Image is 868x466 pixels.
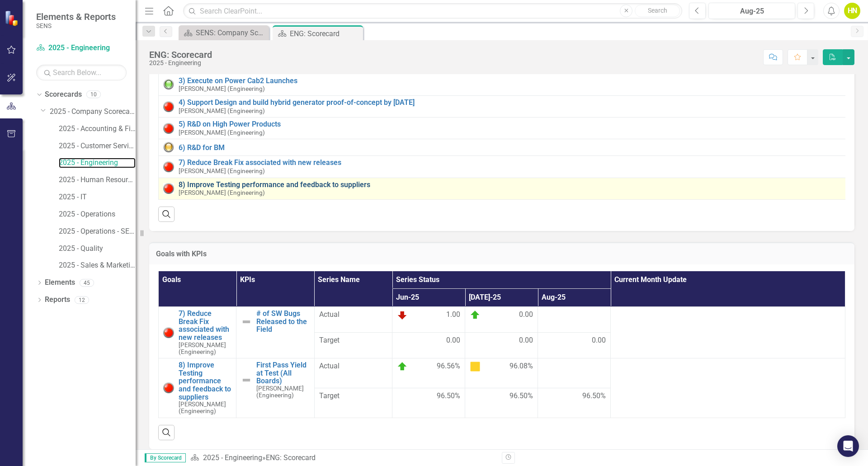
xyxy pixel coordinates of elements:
[611,307,845,358] td: Double-Click to Edit
[163,123,174,134] img: Red: Critical Issues/Off-Track
[149,60,212,66] div: 2025 - Engineering
[59,260,136,271] a: 2025 - Sales & Marketing
[611,358,845,418] td: Double-Click to Edit
[59,192,136,202] a: 2025 - IT
[80,279,94,287] div: 45
[519,310,533,320] span: 0.00
[256,310,309,334] a: # of SW Bugs Released to the Field
[446,335,460,346] span: 0.00
[844,3,860,19] button: HN
[5,10,20,26] img: ClearPoint Strategy
[159,96,849,118] td: Double-Click to Edit Right Click for Context Menu
[179,120,844,128] a: 5) R&D on High Power Products
[179,361,231,401] a: 8) Improve Testing performance and feedback to suppliers
[392,358,465,388] td: Double-Click to Edit
[179,99,844,107] a: 4) Support Design and build hybrid generator proof-of-concept by [DATE]
[179,310,231,341] a: 7) Reduce Break Fix associated with new releases
[45,295,70,305] a: Reports
[179,129,265,136] small: [PERSON_NAME] (Engineering)
[465,358,538,388] td: Double-Click to Edit
[179,168,265,174] small: [PERSON_NAME] (Engineering)
[75,296,89,304] div: 12
[509,391,533,401] span: 96.50%
[59,124,136,134] a: 2025 - Accounting & Finance
[179,189,265,196] small: [PERSON_NAME] (Engineering)
[465,307,538,333] td: Double-Click to Edit
[465,333,538,358] td: Double-Click to Edit
[36,43,127,53] a: 2025 - Engineering
[708,3,795,19] button: Aug-25
[470,361,481,372] img: At Risk
[86,91,101,99] div: 10
[145,453,186,462] span: By Scorecard
[241,316,252,327] img: Not Defined
[45,89,82,100] a: Scorecards
[465,388,538,418] td: Double-Click to Edit
[159,118,849,139] td: Double-Click to Edit Right Click for Context Menu
[319,335,387,346] span: Target
[437,391,460,401] span: 96.50%
[59,141,136,151] a: 2025 - Customer Service
[163,101,174,112] img: Red: Critical Issues/Off-Track
[159,358,236,418] td: Double-Click to Edit Right Click for Context Menu
[319,310,387,320] span: Actual
[397,361,408,372] img: On Target
[149,50,212,60] div: ENG: Scorecard
[179,77,844,85] a: 3) Execute on Power Cab2 Launches
[156,250,848,258] h3: Goals with KPIs
[159,156,849,178] td: Double-Click to Edit Right Click for Context Menu
[392,307,465,333] td: Double-Click to Edit
[635,5,680,17] button: Search
[236,358,314,418] td: Double-Click to Edit Right Click for Context Menu
[190,453,495,463] div: »
[163,161,174,172] img: Red: Critical Issues/Off-Track
[437,361,460,372] span: 96.56%
[59,244,136,254] a: 2025 - Quality
[392,388,465,418] td: Double-Click to Edit
[36,11,116,22] span: Elements & Reports
[519,335,533,346] span: 0.00
[397,310,408,320] img: Below Target
[319,391,387,401] span: Target
[179,181,844,189] a: 8) Improve Testing performance and feedback to suppliers
[712,6,792,17] div: Aug-25
[181,27,267,38] a: SENS: Company Scorecard
[179,342,231,355] small: [PERSON_NAME] (Engineering)
[59,226,136,237] a: 2025 - Operations - SENS Legacy KPIs
[159,139,849,156] td: Double-Click to Edit Right Click for Context Menu
[196,27,267,38] div: SENS: Company Scorecard
[179,159,844,167] a: 7) Reduce Break Fix associated with new releases
[163,327,174,338] img: Red: Critical Issues/Off-Track
[256,361,309,385] a: First Pass Yield at Test (All Boards)
[179,108,265,114] small: [PERSON_NAME] (Engineering)
[163,79,174,90] img: Green: On Track
[538,358,611,388] td: Double-Click to Edit
[446,310,460,320] span: 1.00
[236,307,314,358] td: Double-Click to Edit Right Click for Context Menu
[538,333,611,358] td: Double-Click to Edit
[179,144,844,152] a: 6) R&D for BM
[179,401,231,414] small: [PERSON_NAME] (Engineering)
[50,107,136,117] a: 2025 - Company Scorecard
[59,175,136,185] a: 2025 - Human Resources
[36,22,116,29] small: SENS
[183,3,682,19] input: Search ClearPoint...
[179,85,265,92] small: [PERSON_NAME] (Engineering)
[256,385,309,399] small: [PERSON_NAME] (Engineering)
[290,28,361,39] div: ENG: Scorecard
[592,335,606,346] span: 0.00
[266,453,316,462] div: ENG: Scorecard
[470,310,481,320] img: On Target
[538,307,611,333] td: Double-Click to Edit
[837,435,859,457] div: Open Intercom Messenger
[509,361,533,372] span: 96.08%
[392,333,465,358] td: Double-Click to Edit
[241,375,252,386] img: Not Defined
[159,178,849,199] td: Double-Click to Edit Right Click for Context Menu
[203,453,262,462] a: 2025 - Engineering
[45,278,75,288] a: Elements
[163,183,174,194] img: Red: Critical Issues/Off-Track
[648,7,667,14] span: Search
[582,391,606,401] span: 96.50%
